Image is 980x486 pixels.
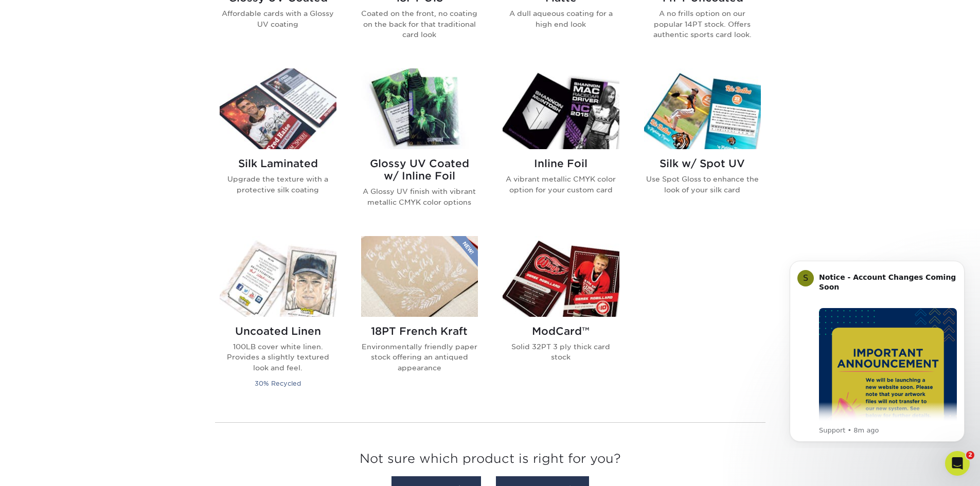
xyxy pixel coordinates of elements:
[220,68,336,224] a: Silk Laminated Trading Cards Silk Laminated Upgrade the texture with a protective silk coating
[774,251,980,448] iframe: Intercom notifications message
[361,186,478,207] p: A Glossy UV finish with vibrant metallic CMYK color options
[452,236,478,267] img: New Product
[644,174,761,195] p: Use Spot Gloss to enhance the look of your silk card
[503,325,619,337] h2: ModCard™
[220,174,336,195] p: Upgrade the texture with a protective silk coating
[255,380,301,387] small: 30% Recycled
[503,8,619,29] p: A dull aqueous coating for a high end look
[966,451,974,459] span: 2
[361,341,478,373] p: Environmentally friendly paper stock offering an antiqued appearance
[503,236,619,317] img: ModCard™ Trading Cards
[503,68,619,149] img: Inline Foil Trading Cards
[220,341,336,373] p: 100LB cover white linen. Provides a slightly textured look and feel.
[361,236,478,402] a: 18PT French Kraft Trading Cards 18PT French Kraft Environmentally friendly paper stock offering a...
[361,325,478,337] h2: 18PT French Kraft
[220,8,336,29] p: Affordable cards with a Glossy UV coating
[361,157,478,182] h2: Glossy UV Coated w/ Inline Foil
[503,157,619,170] h2: Inline Foil
[945,451,970,476] iframe: Intercom live chat
[215,443,765,479] h3: Not sure which product is right for you?
[361,68,478,224] a: Glossy UV Coated w/ Inline Foil Trading Cards Glossy UV Coated w/ Inline Foil A Glossy UV finish ...
[220,68,336,149] img: Silk Laminated Trading Cards
[220,157,336,170] h2: Silk Laminated
[503,341,619,363] p: Solid 32PT 3 ply thick card stock
[361,236,478,317] img: 18PT French Kraft Trading Cards
[644,8,761,40] p: A no frills option on our popular 14PT stock. Offers authentic sports card look.
[220,325,336,337] h2: Uncoated Linen
[361,68,478,149] img: Glossy UV Coated w/ Inline Foil Trading Cards
[220,236,336,402] a: Uncoated Linen Trading Cards Uncoated Linen 100LB cover white linen. Provides a slightly textured...
[644,68,761,149] img: Silk w/ Spot UV Trading Cards
[503,236,619,402] a: ModCard™ Trading Cards ModCard™ Solid 32PT 3 ply thick card stock
[644,68,761,224] a: Silk w/ Spot UV Trading Cards Silk w/ Spot UV Use Spot Gloss to enhance the look of your silk card
[220,236,336,317] img: Uncoated Linen Trading Cards
[503,174,619,195] p: A vibrant metallic CMYK color option for your custom card
[361,8,478,40] p: Coated on the front, no coating on the back for that traditional card look
[503,68,619,224] a: Inline Foil Trading Cards Inline Foil A vibrant metallic CMYK color option for your custom card
[644,157,761,170] h2: Silk w/ Spot UV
